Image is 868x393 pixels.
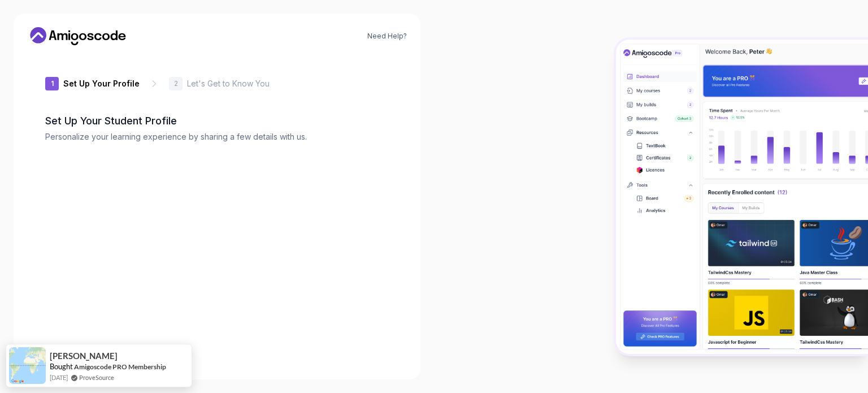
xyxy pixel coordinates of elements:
a: Home link [27,27,129,45]
img: Amigoscode Dashboard [616,40,868,354]
h2: Set Up Your Student Profile [45,113,389,129]
p: Let's Get to Know You [187,78,270,89]
span: [DATE] [50,373,68,382]
p: 1 [51,80,54,87]
span: [PERSON_NAME] [50,351,118,361]
a: Need Help? [367,32,407,41]
p: Personalize your learning experience by sharing a few details with us. [45,131,389,142]
a: Amigoscode PRO Membership [74,362,166,371]
span: Bought [50,362,73,371]
p: 2 [174,80,178,87]
p: Set Up Your Profile [63,78,140,89]
a: ProveSource [79,373,114,382]
img: provesource social proof notification image [9,347,46,384]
